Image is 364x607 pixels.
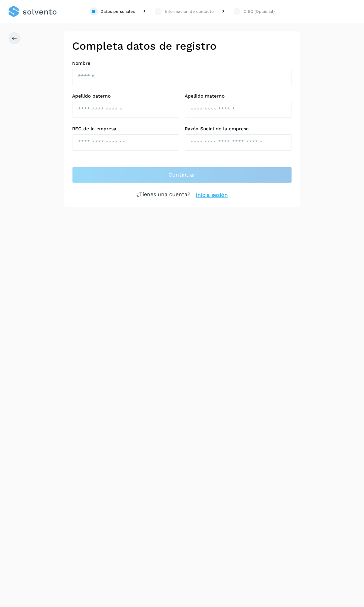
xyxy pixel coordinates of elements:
[72,39,292,52] h2: Completa datos de registro
[100,8,135,15] div: Datos personales
[136,191,190,199] p: ¿Tienes una cuenta?
[185,126,292,132] label: Razón Social de la empresa
[185,93,292,99] label: Apellido materno
[72,93,179,99] label: Apellido paterno
[165,8,214,15] div: Información de contacto
[72,167,292,183] button: Continuar
[196,191,228,199] a: Inicia sesión
[244,8,275,15] div: CIEC (Opcional)
[169,171,196,179] span: Continuar
[72,60,292,66] label: Nombre
[72,126,179,132] label: RFC de la empresa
